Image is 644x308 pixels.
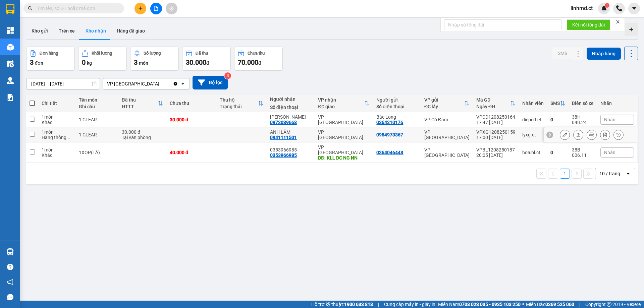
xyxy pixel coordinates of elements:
[318,129,370,140] div: VP [GEOGRAPHIC_DATA]
[550,101,560,106] div: SMS
[134,58,138,66] span: 3
[522,101,544,106] div: Nhân viên
[522,303,524,306] span: ⚪️
[628,3,640,14] button: caret-down
[42,147,72,152] div: 1 món
[424,97,464,103] div: VP gửi
[28,6,33,11] span: search
[565,4,598,12] span: linhmd.ct
[473,95,519,112] th: Toggle SortBy
[42,135,72,140] div: Hàng thông thường
[560,130,570,140] div: Sửa đơn hàng
[270,120,297,125] div: 0972039668
[66,135,70,140] span: ...
[607,302,611,307] span: copyright
[573,130,583,140] div: Giao hàng
[80,23,111,39] button: Kho nhận
[7,60,14,67] img: warehouse-icon
[82,58,86,66] span: 0
[35,60,43,66] span: đơn
[601,5,607,11] img: icon-new-feature
[196,51,208,56] div: Đã thu
[7,294,13,300] span: message
[376,132,403,137] div: 0984973367
[560,169,570,179] button: 1
[180,81,185,86] svg: open
[87,60,92,66] span: kg
[376,150,403,155] div: 0364046448
[270,152,297,158] div: 0353966985
[476,97,510,103] div: Mã GD
[7,248,14,255] img: warehouse-icon
[424,104,464,109] div: ĐC lấy
[150,3,162,14] button: file-add
[42,101,72,106] div: Chi tiết
[476,135,516,140] div: 17:00 [DATE]
[216,95,267,112] th: Toggle SortBy
[604,150,615,155] span: Nhãn
[160,80,161,87] input: Selected VP Mỹ Đình.
[376,114,418,120] div: Bác Long
[170,101,213,106] div: Chưa thu
[42,129,72,135] div: 1 món
[376,97,418,103] div: Người gửi
[42,120,72,125] div: Khác
[122,135,163,140] div: Tại văn phòng
[234,47,283,71] button: Chưa thu70.000đ
[526,301,574,308] span: Miền Bắc
[7,264,13,270] span: question-circle
[459,302,521,307] strong: 0708 023 035 - 0935 103 250
[220,97,258,103] div: Thu hộ
[7,44,14,51] img: warehouse-icon
[384,301,436,308] span: Cung cấp máy in - giấy in:
[173,81,178,86] svg: Clear value
[572,147,594,158] div: 38B-006.11
[631,5,637,11] span: caret-down
[206,60,209,66] span: đ
[421,95,473,112] th: Toggle SortBy
[7,94,14,101] img: solution-icon
[166,3,177,14] button: aim
[170,150,213,155] div: 40.000 đ
[550,150,565,155] div: 0
[476,129,516,135] div: VPXG1208250159
[130,47,179,71] button: Số lượng3món
[522,150,544,155] div: hoaibl.ct
[476,120,516,125] div: 17:47 [DATE]
[248,51,265,56] div: Chưa thu
[438,301,521,308] span: Miền Nam
[476,104,510,109] div: Ngày ĐH
[169,6,174,11] span: aim
[550,117,565,122] div: 0
[6,4,14,14] img: logo-vxr
[270,97,312,102] div: Người nhận
[30,58,34,66] span: 3
[258,60,261,66] span: đ
[318,104,364,109] div: ĐC giao
[625,23,638,36] div: Tạo kho hàng mới
[444,19,561,30] input: Nhập số tổng đài
[42,114,72,120] div: 1 món
[26,78,100,89] input: Select a date range.
[476,152,516,158] div: 20:05 [DATE]
[424,147,470,158] div: VP [GEOGRAPHIC_DATA]
[53,23,80,39] button: Trên xe
[79,97,115,103] div: Tên món
[315,95,373,112] th: Toggle SortBy
[7,279,13,285] span: notification
[139,60,148,66] span: món
[40,51,58,56] div: Đơn hàng
[522,117,544,122] div: diepcd.ct
[144,51,161,56] div: Số lượng
[572,114,594,125] div: 38H-048.24
[545,302,574,307] strong: 0369 525 060
[135,3,146,14] button: plus
[616,5,622,11] img: phone-icon
[424,117,470,122] div: VP Cổ Đạm
[138,6,143,11] span: plus
[572,101,594,106] div: Biển số xe
[424,129,470,140] div: VP [GEOGRAPHIC_DATA]
[7,77,14,84] img: warehouse-icon
[476,147,516,152] div: VPBL1208250187
[122,97,158,103] div: Đã thu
